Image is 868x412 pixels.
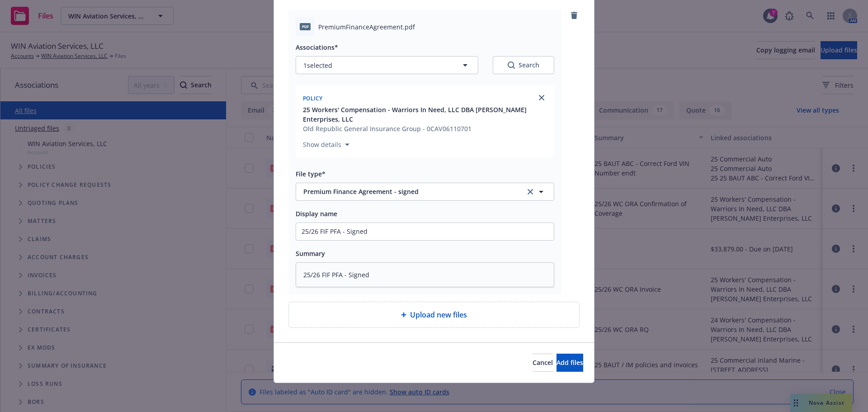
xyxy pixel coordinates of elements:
div: Upload new files [288,302,580,328]
div: Search [508,61,539,70]
span: Add files [557,358,583,367]
button: Cancel [533,354,553,372]
a: close [536,92,547,103]
textarea: 25/26 FIF PFA - Signed [296,262,554,287]
button: 1selected [296,56,478,74]
span: PremiumFinanceAgreement.pdf [318,22,415,32]
span: File type* [296,170,325,178]
span: Summary [296,249,325,258]
svg: Search [508,62,515,69]
button: Show details [299,139,353,150]
button: SearchSearch [493,56,554,74]
button: Premium Finance Agreement - signedclear selection [296,183,554,201]
span: Policy [303,95,323,102]
span: Associations* [296,43,338,52]
span: Premium Finance Agreement - signed [303,187,513,196]
span: Upload new files [410,309,467,320]
a: remove [569,10,580,21]
input: Add display name here... [296,223,554,240]
span: 1 selected [303,61,332,70]
button: 25 Workers' Compensation - Warriors In Need, LLC DBA [PERSON_NAME] Enterprises, LLC [303,105,549,124]
span: pdf [300,23,311,30]
span: Display name [296,209,337,218]
div: Old Republic General Insurance Group - 0CAV06110701 [303,124,549,133]
a: clear selection [525,186,536,197]
button: Add files [557,354,583,372]
span: Cancel [533,358,553,367]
